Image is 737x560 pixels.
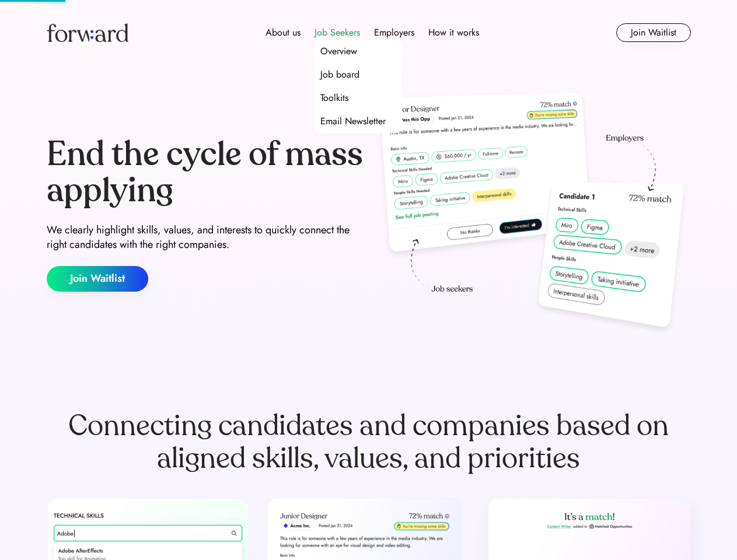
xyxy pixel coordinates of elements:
[320,114,386,128] div: Email Newsletter
[266,26,301,40] div: About us
[47,223,364,252] div: We clearly highlight skills, values, and interests to quickly connect the right candidates with t...
[47,266,148,292] button: Join Waitlist
[373,89,691,339] img: hero-image.png
[315,26,360,40] div: Job Seekers
[47,409,691,475] div: Connecting candidates and companies based on aligned skills, values, and priorities
[428,26,479,40] div: How it works
[320,91,348,105] div: Toolkits
[320,68,359,82] div: Job board
[616,23,691,42] button: Join Waitlist
[320,44,357,58] div: Overview
[374,26,414,40] div: Employers
[47,136,364,208] div: End the cycle of mass applying
[47,23,128,42] img: Forward logo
